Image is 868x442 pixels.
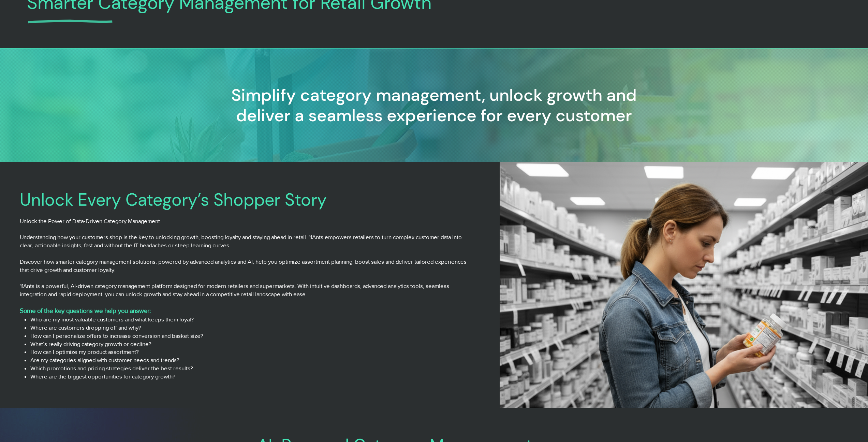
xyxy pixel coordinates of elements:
p: Where are customers dropping off and why? [30,323,472,332]
p: Unlock the Power of Data-Driven Category Management… [20,217,472,225]
p: Discover how smarter category management solutions, powered by advanced analytics and AI, help yo... [20,258,472,274]
p: Which promotions and pricing strategies deliver the best results? [30,364,472,372]
h2: Simplify category management, unlock growth and deliver a seamless experience for every customer [214,85,653,126]
span: Unlock Every Category’s Shopper Story [20,189,327,211]
img: Firefly_Gemini Flash_zoom out to see knees 762348.png [500,162,868,408]
p: How can I personalize offers to increase conversion and basket size? [30,332,472,340]
p: Who are my most valuable customers and what keeps them loyal? [30,315,472,323]
p: 11Ants is a powerful, AI-driven category management platform designed for modern retailers and su... [20,282,472,298]
p: Where are the biggest opportunities for category growth? [30,372,472,381]
p: What’s really driving category growth or decline? [30,340,472,348]
p: Are my categories aligned with customer needs and trends? [30,356,472,364]
p: Understanding how your customers shop is the key to unlocking growth, boosting loyalty and stayin... [20,233,472,249]
p: How can I optimize my product assortment? [30,348,472,356]
span: Some of the key questions we help you answer: [20,307,151,314]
